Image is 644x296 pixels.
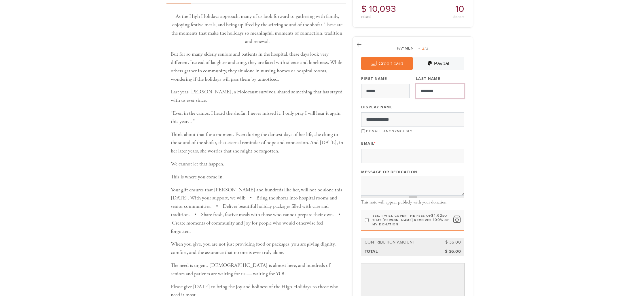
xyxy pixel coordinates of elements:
[171,240,344,257] p: When you give, you are not just providing food or packages, you are giving dignity, comfort, and ...
[434,213,442,218] span: 1.62
[171,50,344,83] p: But for so many elderly seniors and patients in the hospital, these days look very different. Ins...
[431,213,434,218] span: $
[171,131,344,155] p: Think about that for a moment. Even during the darkest days of her life, she clung to the sound o...
[364,248,436,256] td: Total
[171,186,344,236] p: Your gift ensures that [PERSON_NAME] and hundreds like her, will not be alone this [DATE]. With y...
[418,46,429,51] span: /2
[171,173,344,181] p: This is where you come in.
[413,57,464,70] a: Paypal
[422,46,425,51] span: 2
[361,200,464,205] div: This note will appear publicly with your donation
[366,129,412,133] label: Donate Anonymously
[361,15,411,19] div: raised
[361,141,376,146] label: Email
[361,45,464,51] div: Payment
[414,3,464,14] h2: 10
[414,15,464,19] div: donors
[361,76,387,81] label: First Name
[361,57,413,70] a: Credit card
[171,160,344,168] p: We cannot let that happen.
[369,3,396,14] span: 10,093
[436,248,462,256] td: $ 36.00
[374,141,376,146] span: This field is required.
[171,88,344,105] p: Last year, [PERSON_NAME], a Holocaust survivor, shared something that has stayed with us ever since:
[361,105,393,110] label: Display Name
[361,169,417,175] label: Message or dedication
[171,12,344,46] p: As the High Holidays approach, many of us look forward to gathering with family, enjoying festive...
[171,109,344,126] p: “Even in the camps, I heard the shofar. I never missed it. I only pray I will hear it again this ...
[364,238,436,246] td: Contribution Amount
[361,3,367,14] span: $
[436,238,462,246] td: $ 36.00
[171,261,344,278] p: The need is urgent. [DEMOGRAPHIC_DATA] is almost here, and hundreds of seniors and patients are w...
[416,76,441,81] label: Last Name
[372,214,450,227] label: Yes, I will cover the fees of so that [PERSON_NAME] receives 100% of my donation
